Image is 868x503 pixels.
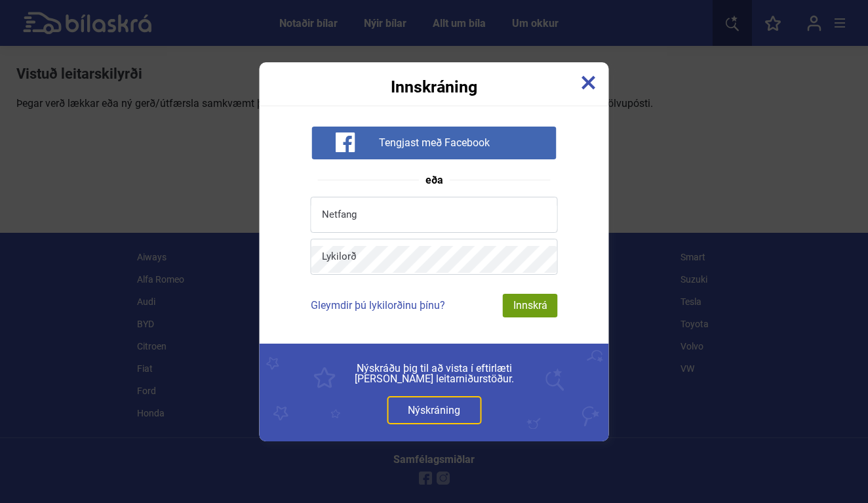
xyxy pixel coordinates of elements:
[260,62,609,95] div: Innskráning
[289,363,580,384] span: Nýskráðu þig til að vista í eftirlæti [PERSON_NAME] leitarniðurstöður.
[311,299,445,312] a: Gleymdir þú lykilorðinu þínu?
[419,175,450,186] span: eða
[335,132,355,152] img: facebook-white-icon.svg
[503,294,558,317] div: Innskrá
[582,75,596,90] img: close-x.svg
[379,136,490,150] span: Tengjast með Facebook
[311,136,556,148] a: Tengjast með Facebook
[387,396,481,424] a: Nýskráning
